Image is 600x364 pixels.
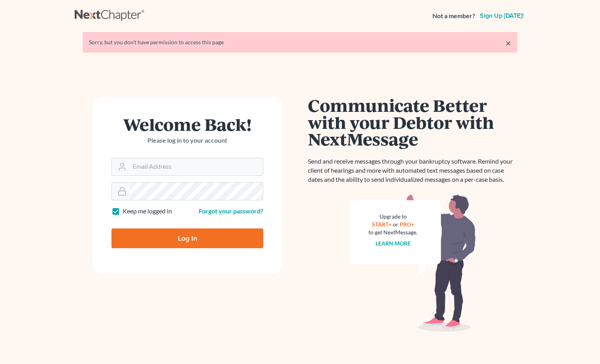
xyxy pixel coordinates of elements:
[308,157,517,184] p: Send and receive messages through your bankruptcy software. Remind your client of hearings and mo...
[368,228,417,236] div: to get NextMessage.
[393,221,398,228] span: or
[368,213,417,221] div: Upgrade to
[199,207,263,215] a: Forgot your password?
[123,207,172,216] label: Keep me logged in
[432,11,475,21] strong: Not a member?
[130,158,263,175] input: Email Address
[375,240,411,247] a: Learn more
[308,97,517,147] h1: Communicate Better with your Debtor with NextMessage
[506,38,511,48] a: ×
[372,221,392,228] a: START+
[89,38,511,46] div: Sorry, but you don't have permission to access this page
[478,13,525,19] a: Sign up [DATE]!
[111,116,263,133] h1: Welcome Back!
[111,136,263,145] p: Please log in to your account
[349,194,476,332] img: nextmessage_bg-59042aed3d76b12b5cd301f8e5b87938c9018125f34e5fa2b7a6b67550977c72.svg
[111,228,263,248] input: Log In
[400,221,414,228] a: PRO+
